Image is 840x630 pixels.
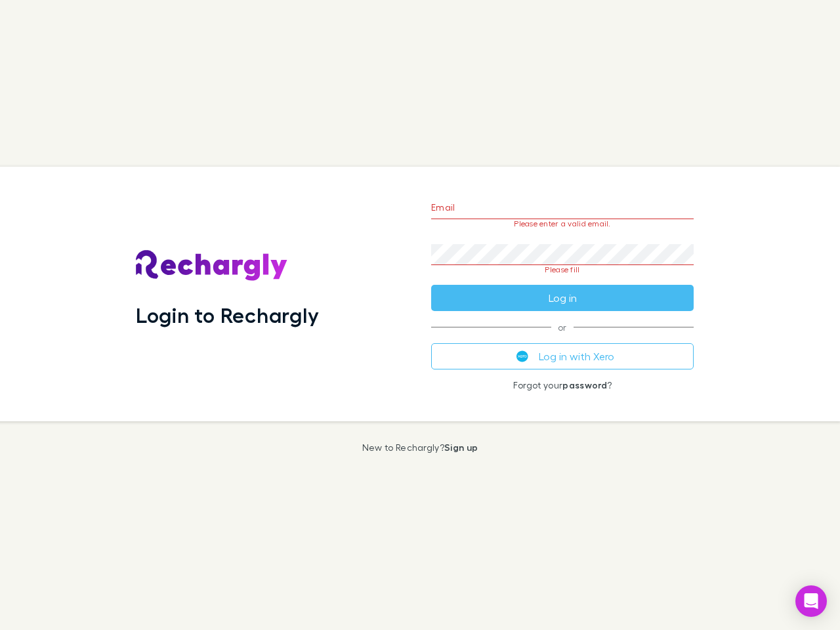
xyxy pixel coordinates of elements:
h1: Login to Rechargly [136,303,319,327]
p: New to Rechargly? [362,442,478,453]
p: Forgot your ? [431,380,694,390]
div: Open Intercom Messenger [795,585,827,617]
a: password [562,379,607,390]
img: Rechargly's Logo [136,250,288,282]
button: Log in with Xero [431,343,694,369]
a: Sign up [444,442,478,453]
p: Please enter a valid email. [431,219,694,228]
span: or [431,327,694,327]
img: Xero's logo [516,350,528,362]
button: Log in [431,285,694,311]
p: Please fill [431,265,694,274]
